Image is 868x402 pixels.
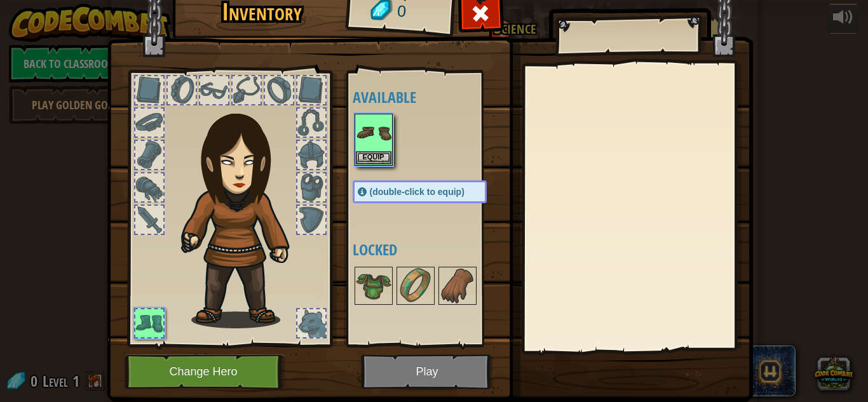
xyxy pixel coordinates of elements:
[356,151,391,164] button: Equip
[175,95,312,328] img: guardian_hair.png
[370,187,465,197] span: (double-click to equip)
[125,354,286,389] button: Change Hero
[356,268,391,304] img: portrait.png
[356,115,391,151] img: portrait.png
[353,89,512,105] h4: Available
[398,268,433,304] img: portrait.png
[353,241,512,258] h4: Locked
[440,268,475,304] img: portrait.png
